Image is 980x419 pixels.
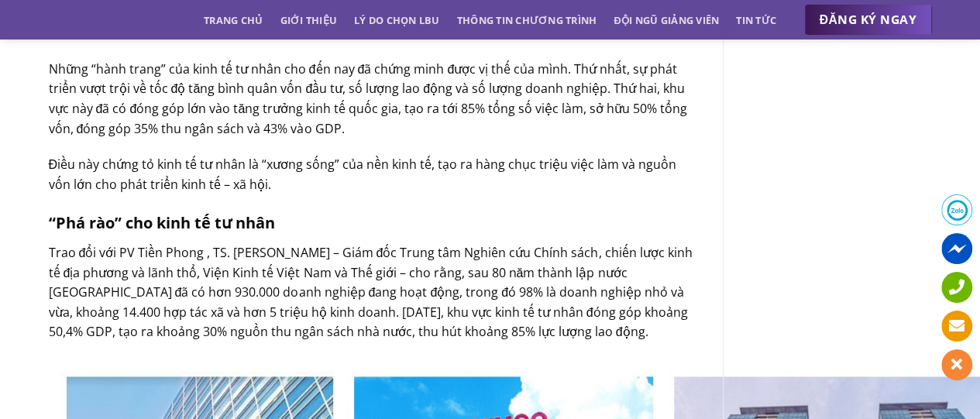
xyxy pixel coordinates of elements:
[280,6,337,34] a: Giới thiệu
[49,60,700,139] p: Những “hành trang” của kinh tế tư nhân cho đến nay đã chứng minh được vị thế của mình. Thứ nhất, ...
[457,6,597,34] a: Thông tin chương trình
[820,10,916,29] span: ĐĂNG KÝ NGAY
[354,6,440,34] a: Lý do chọn LBU
[49,155,700,194] p: Điều này chứng tỏ kinh tế tư nhân là “xương sống” của nền kinh tế, tạo ra hàng chục triệu việc là...
[49,243,700,342] p: Trao đổi với PV Tiền Phong , TS. [PERSON_NAME] – Giám đốc Trung tâm Nghiên cứu Chính sách, chiến ...
[49,212,275,233] strong: “Phá rào” cho kinh tế tư nhân
[204,6,263,34] a: Trang chủ
[736,6,776,34] a: Tin tức
[804,5,932,36] a: ĐĂNG KÝ NGAY
[614,6,719,34] a: Đội ngũ giảng viên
